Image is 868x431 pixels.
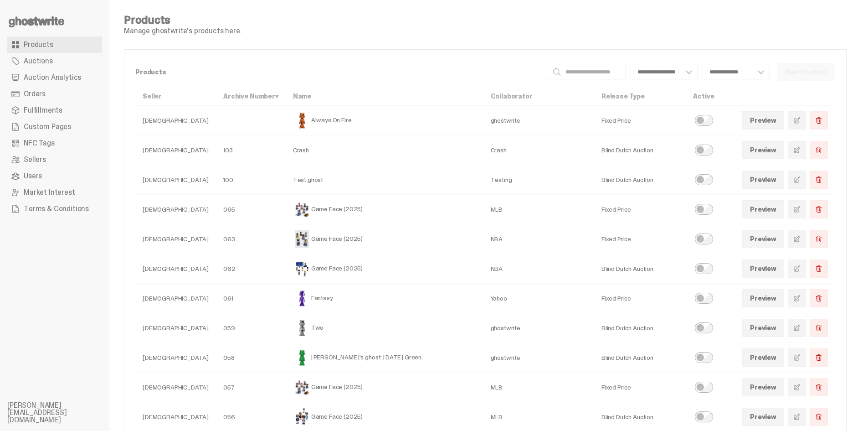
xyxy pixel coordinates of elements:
[135,165,216,195] td: [DEMOGRAPHIC_DATA]
[293,289,311,307] img: Fantasy
[742,408,784,426] a: Preview
[483,373,594,402] td: MLB
[7,402,117,424] li: [PERSON_NAME][EMAIL_ADDRESS][DOMAIN_NAME]
[216,135,286,165] td: 103
[216,343,286,373] td: 058
[742,378,784,396] a: Preview
[135,106,216,135] td: [DEMOGRAPHIC_DATA]
[24,74,81,81] span: Auction Analytics
[810,378,828,396] button: Delete Product
[810,200,828,218] button: Delete Product
[124,27,241,35] p: Manage ghostwrite's products here.
[594,224,686,254] td: Fixed Price
[483,165,594,195] td: Testing
[216,195,286,224] td: 065
[594,313,686,343] td: Blind Dutch Auction
[135,87,216,106] th: Seller
[594,165,686,195] td: Blind Dutch Auction
[286,135,483,165] td: Crash
[135,313,216,343] td: [DEMOGRAPHIC_DATA]
[810,408,828,426] button: Delete Product
[742,260,784,278] a: Preview
[742,230,784,248] a: Preview
[483,87,594,106] th: Collaborator
[742,289,784,307] a: Preview
[7,86,102,102] a: Orders
[594,87,686,106] th: Release Type
[483,254,594,284] td: NBA
[24,172,42,180] span: Users
[742,348,784,367] a: Preview
[742,319,784,337] a: Preview
[742,171,784,189] a: Preview
[7,119,102,135] a: Custom Pages
[810,141,828,159] button: Delete Product
[286,284,483,313] td: Fantasy
[810,171,828,189] button: Delete Product
[286,313,483,343] td: Two
[483,106,594,135] td: ghostwrite
[594,135,686,165] td: Blind Dutch Auction
[810,319,828,337] button: Delete Product
[24,41,53,48] span: Products
[293,408,311,426] img: Game Face (2025)
[223,92,278,100] a: Archive Number▾
[594,343,686,373] td: Blind Dutch Auction
[7,69,102,86] a: Auction Analytics
[286,195,483,224] td: Game Face (2025)
[216,373,286,402] td: 057
[483,224,594,254] td: NBA
[810,289,828,307] button: Delete Product
[293,230,311,248] img: Game Face (2025)
[24,140,55,147] span: NFC Tags
[293,348,311,367] img: Schrödinger's ghost: Sunday Green
[594,195,686,224] td: Fixed Price
[7,53,102,69] a: Auctions
[810,230,828,248] button: Delete Product
[135,373,216,402] td: [DEMOGRAPHIC_DATA]
[286,87,483,106] th: Name
[216,254,286,284] td: 062
[293,111,311,130] img: Always On Fire
[286,224,483,254] td: Game Face (2025)
[594,254,686,284] td: Blind Dutch Auction
[24,156,46,163] span: Sellers
[24,107,62,114] span: Fulfillments
[216,284,286,313] td: 061
[483,135,594,165] td: Crash
[594,373,686,402] td: Fixed Price
[293,319,311,337] img: Two
[7,151,102,168] a: Sellers
[24,123,71,130] span: Custom Pages
[693,92,714,100] a: Active
[286,373,483,402] td: Game Face (2025)
[483,195,594,224] td: MLB
[135,195,216,224] td: [DEMOGRAPHIC_DATA]
[293,200,311,218] img: Game Face (2025)
[810,260,828,278] button: Delete Product
[216,165,286,195] td: 100
[810,111,828,130] button: Delete Product
[24,189,75,196] span: Market Interest
[286,106,483,135] td: Always On Fire
[7,168,102,184] a: Users
[7,36,102,53] a: Products
[216,224,286,254] td: 063
[7,184,102,201] a: Market Interest
[24,205,89,213] span: Terms & Conditions
[810,348,828,367] button: Delete Product
[594,106,686,135] td: Fixed Price
[594,284,686,313] td: Fixed Price
[286,165,483,195] td: Test ghost
[135,69,539,75] p: Products
[216,313,286,343] td: 059
[7,201,102,217] a: Terms & Conditions
[742,111,784,130] a: Preview
[135,343,216,373] td: [DEMOGRAPHIC_DATA]
[24,90,46,98] span: Orders
[483,284,594,313] td: Yahoo
[483,343,594,373] td: ghostwrite
[124,15,241,26] h4: Products
[24,57,53,65] span: Auctions
[286,343,483,373] td: [PERSON_NAME]'s ghost: [DATE] Green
